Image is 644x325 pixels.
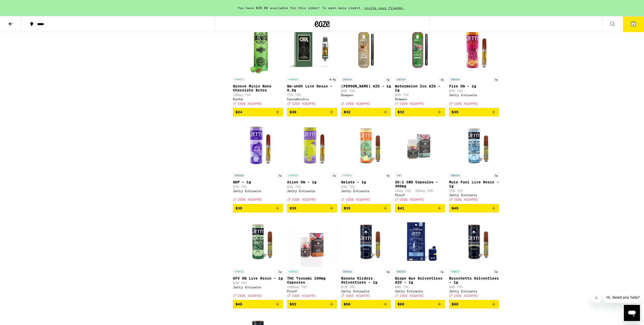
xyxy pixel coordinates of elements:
[395,77,407,82] p: INDICA
[452,110,458,114] span: $35
[233,204,283,212] button: Add to bag
[385,173,391,178] p: 1g
[233,269,245,274] p: HYBRID
[233,281,283,285] p: 82% THC
[454,102,478,105] span: CODE HIGHFRI
[449,269,461,274] p: HYBRID
[493,173,499,178] p: 1g
[290,206,296,210] span: $35
[385,77,391,82] p: 1g
[287,120,337,171] img: Jetty Extracts - Alien OG - 1g
[341,24,391,108] a: Open page for King Louis XIII AIO - 1g from Dompen
[233,97,283,101] div: Kanha
[395,24,445,108] a: Open page for Watermelon Ice AIO - 1g from Dompen
[385,269,391,274] p: 1g
[238,102,262,105] span: CODE HIGHFRI
[454,294,478,297] span: CODE HIGHFRI
[233,189,283,193] div: Jetty Extracts
[395,269,407,274] p: INDICA
[395,84,445,92] p: Watermelon Ice AIO - 1g
[341,120,391,204] a: Open page for Gelato - 1g from Jetty Extracts
[287,108,337,116] button: Add to bag
[341,285,391,289] p: 81% THC
[341,84,391,88] p: [PERSON_NAME] AIO - 1g
[449,180,499,188] p: Mule Fuel Live Resin - 1g
[233,180,283,184] p: GDP - 1g
[341,216,391,267] img: Jetty Extracts - Banana Sliders Solventless - 1g
[233,276,283,280] p: SFV OG Live Resin - 1g
[397,302,404,306] span: $60
[449,300,499,308] button: Add to bag
[344,110,350,114] span: $32
[233,216,283,300] a: Open page for SFV OG Live Resin - 1g from Jetty Extracts
[233,120,283,171] img: Jetty Extracts - GDP - 1g
[235,206,242,210] span: $35
[400,198,424,201] span: CODE HIGHFRI
[341,204,391,212] button: Add to bag
[624,305,640,321] iframe: Button to launch messaging window
[400,294,424,297] span: CODE HIGHFRI
[235,302,242,306] span: $45
[341,89,391,92] p: 89% THC
[341,185,391,188] p: 82% THC
[449,193,499,197] div: Jetty Extracts
[397,110,404,114] span: $32
[395,276,445,284] p: Grape Gas Solventless AIO - 1g
[395,120,445,171] img: Proof - 20:1 CBD Capsules - 300mg
[341,290,391,293] div: Jetty Extracts
[233,173,245,178] p: INDICA
[277,173,283,178] p: 1g
[449,93,499,97] div: Jetty Extracts
[395,290,445,293] div: Jetty Extracts
[603,292,640,303] iframe: Message from company
[287,300,337,308] button: Add to bag
[287,276,337,284] p: THC Tsunami 100mg Capsules
[346,102,370,105] span: CODE HIGHFRI
[400,102,424,105] span: CODE HIGHFRI
[449,84,499,88] p: Fire OG - 1g
[238,6,363,10] span: You have $20.00 available for this order! To earn more credit,
[233,108,283,116] button: Add to bag
[287,285,337,289] p: 1000mg THC
[341,77,353,82] p: INDICA
[287,189,337,193] div: Jetty Extracts
[449,216,499,300] a: Open page for Bruschetta Solventless - 1g from Jetty Extracts
[452,302,458,306] span: $60
[233,300,283,308] button: Add to bag
[395,180,445,188] p: 20:1 CBD Capsules - 300mg
[290,302,296,306] span: $52
[292,102,316,105] span: CODE HIGHFRI
[287,93,337,96] p: 75% THC
[449,173,461,178] p: INDICA
[233,24,283,108] a: Open page for Groove Minis Nano Chocolate Bites from Kanha
[233,185,283,188] p: 87% THC
[331,173,337,178] p: 1g
[233,286,283,289] div: Jetty Extracts
[341,216,391,300] a: Open page for Banana Sliders Solventless - 1g from Jetty Extracts
[395,216,445,300] a: Open page for Grape Gas Solventless AIO - 1g from Jetty Extracts
[395,204,445,212] button: Add to bag
[449,290,499,293] div: Jetty Extracts
[287,216,337,300] a: Open page for THC Tsunami 100mg Capsules from Proof
[341,269,353,274] p: INDICA
[238,198,262,201] span: CODE HIGHFRI
[439,269,445,274] p: 1g
[623,16,644,32] button: 6
[439,77,445,82] p: 1g
[395,189,445,192] p: 15mg THC: 300mg CBD
[287,185,337,188] p: 83% THC
[287,84,337,92] p: Gm-uhOh Live Resin - 0.5g
[233,84,283,92] p: Groove Minis Nano Chocolate Bites
[235,110,242,114] span: $24
[449,120,499,204] a: Open page for Mule Fuel Live Resin - 1g from Jetty Extracts
[287,173,299,178] p: HYBRID
[449,24,499,75] img: Jetty Extracts - Fire OG - 1g
[395,216,445,267] img: Jetty Extracts - Grape Gas Solventless AIO - 1g
[287,120,337,204] a: Open page for Alien OG - 1g from Jetty Extracts
[591,293,601,303] iframe: Close message
[452,206,458,210] span: $45
[454,198,478,201] span: CODE HIGHFRI
[449,216,499,267] img: Jetty Extracts - Bruschetta Solventless - 1g
[277,269,283,274] p: 1g
[346,294,370,297] span: CODE HIGHFRI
